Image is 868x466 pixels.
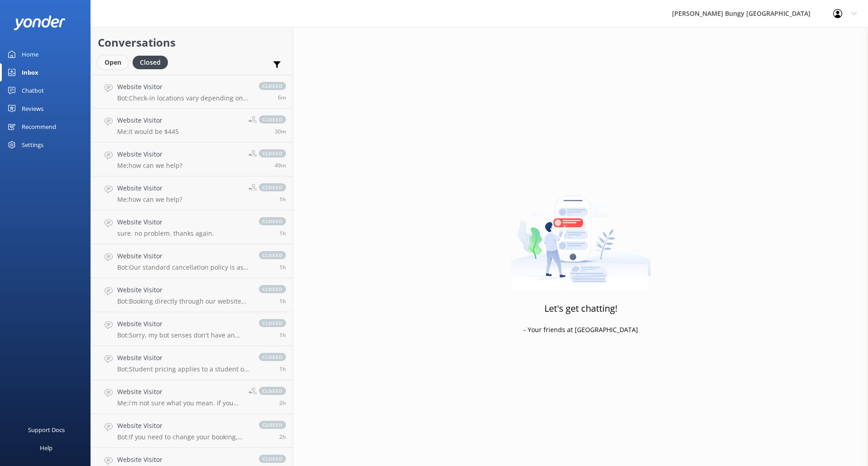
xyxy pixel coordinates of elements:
[279,365,286,373] span: Aug 31 2025 02:07pm (UTC +12:00) Pacific/Auckland
[22,81,44,100] div: Chatbot
[91,380,293,414] a: Website VisitorMe:i'm not sure what you mean. if you are wanting to do 2 bungys, you can leave th...
[279,331,286,339] span: Aug 31 2025 02:18pm (UTC +12:00) Pacific/Auckland
[511,176,651,290] img: artwork of a man stealing a conversation from at giant smartphone
[259,353,286,361] span: closed
[91,278,293,312] a: Website VisitorBot:Booking directly through our website always offers the best prices. Our combos...
[117,353,250,363] h4: Website Visitor
[91,346,293,380] a: Website VisitorBot:Student pricing applies to a student of any age, as long as you can show a New...
[117,455,250,465] h4: Website Visitor
[117,331,250,339] p: Bot: Sorry, my bot senses don't have an answer for that, please try and rephrase your question, I...
[279,229,286,237] span: Aug 31 2025 02:49pm (UTC +12:00) Pacific/Auckland
[98,57,133,67] a: Open
[22,100,43,118] div: Reviews
[259,387,286,395] span: closed
[117,285,250,295] h4: Website Visitor
[279,195,286,203] span: Aug 31 2025 02:51pm (UTC +12:00) Pacific/Auckland
[259,319,286,327] span: closed
[117,399,242,407] p: Me: i'm not sure what you mean. if you are wanting to do 2 bungys, you can leave the second one f...
[117,319,250,329] h4: Website Visitor
[117,263,250,271] p: Bot: Our standard cancellation policy is as follows: Cancellations made more than 48 hours in adv...
[98,56,128,69] div: Open
[259,455,286,463] span: closed
[40,439,52,457] div: Help
[259,217,286,225] span: closed
[544,301,617,316] h3: Let's get chatting!
[259,285,286,293] span: closed
[117,115,179,125] h4: Website Visitor
[117,82,250,92] h4: Website Visitor
[91,244,293,278] a: Website VisitorBot:Our standard cancellation policy is as follows: Cancellations made more than 4...
[117,128,179,136] p: Me: it would be $445
[117,229,214,238] p: sure. no problem. thanks again.
[117,183,182,193] h4: Website Visitor
[91,312,293,346] a: Website VisitorBot:Sorry, my bot senses don't have an answer for that, please try and rephrase yo...
[259,183,286,191] span: closed
[117,387,242,397] h4: Website Visitor
[28,421,65,439] div: Support Docs
[22,118,56,136] div: Recommend
[117,217,214,227] h4: Website Visitor
[22,63,38,81] div: Inbox
[133,57,172,67] a: Closed
[279,399,286,407] span: Aug 31 2025 01:44pm (UTC +12:00) Pacific/Auckland
[117,195,182,204] p: Me: how can we help?
[117,433,250,441] p: Bot: If you need to change your booking, please give us a call on [PHONE_NUMBER], [PHONE_NUMBER] ...
[275,162,286,169] span: Aug 31 2025 03:10pm (UTC +12:00) Pacific/Auckland
[91,176,293,210] a: Website VisitorMe:how can we help?closed1h
[279,263,286,271] span: Aug 31 2025 02:41pm (UTC +12:00) Pacific/Auckland
[279,433,286,441] span: Aug 31 2025 01:33pm (UTC +12:00) Pacific/Auckland
[259,251,286,259] span: closed
[91,109,293,143] a: Website VisitorMe:it would be $445closed30m
[91,75,293,109] a: Website VisitorBot:Check-in locations vary depending on your activity: - [GEOGRAPHIC_DATA]: Base ...
[117,297,250,305] p: Bot: Booking directly through our website always offers the best prices. Our combos are a great w...
[259,82,286,90] span: closed
[117,251,250,261] h4: Website Visitor
[259,115,286,124] span: closed
[117,365,250,373] p: Bot: Student pricing applies to a student of any age, as long as you can show a New [DEMOGRAPHIC_...
[91,143,293,176] a: Website VisitorMe:how can we help?closed49m
[524,325,638,335] p: - Your friends at [GEOGRAPHIC_DATA]
[91,210,293,244] a: Website Visitorsure. no problem. thanks again.closed1h
[275,128,286,135] span: Aug 31 2025 03:29pm (UTC +12:00) Pacific/Auckland
[259,421,286,429] span: closed
[117,162,182,170] p: Me: how can we help?
[133,56,168,69] div: Closed
[278,94,286,101] span: Aug 31 2025 03:53pm (UTC +12:00) Pacific/Auckland
[117,149,182,159] h4: Website Visitor
[259,149,286,157] span: closed
[279,297,286,305] span: Aug 31 2025 02:28pm (UTC +12:00) Pacific/Auckland
[117,94,250,102] p: Bot: Check-in locations vary depending on your activity: - [GEOGRAPHIC_DATA]: Base Building, [STR...
[14,15,66,30] img: yonder-white-logo.png
[117,421,250,431] h4: Website Visitor
[98,34,286,51] h2: Conversations
[91,414,293,448] a: Website VisitorBot:If you need to change your booking, please give us a call on [PHONE_NUMBER], [...
[22,45,38,63] div: Home
[22,136,43,154] div: Settings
